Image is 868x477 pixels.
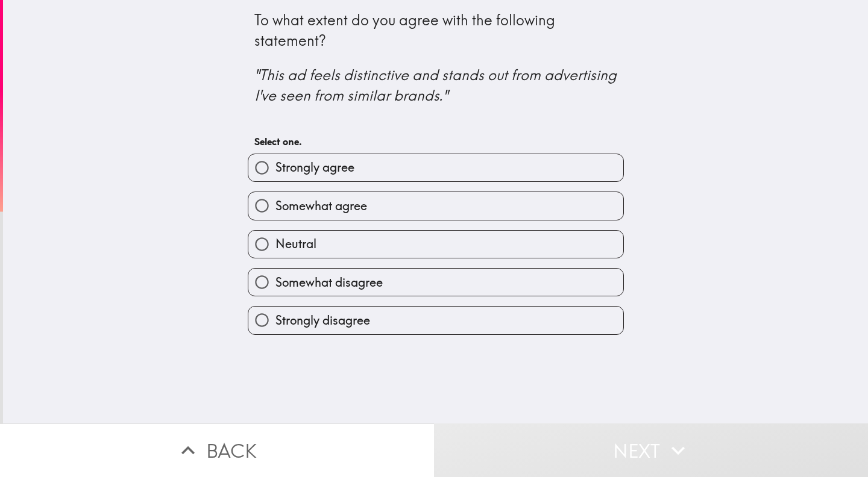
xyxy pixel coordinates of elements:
[248,154,623,181] button: Strongly agree
[248,231,623,258] button: Neutral
[254,66,620,104] i: "This ad feels distinctive and stands out from advertising I've seen from similar brands."
[248,192,623,219] button: Somewhat agree
[254,10,617,105] div: To what extent do you agree with the following statement?
[254,135,617,148] h6: Select one.
[275,159,354,176] span: Strongly agree
[275,198,367,214] span: Somewhat agree
[275,274,383,291] span: Somewhat disagree
[275,312,370,329] span: Strongly disagree
[275,235,316,252] span: Neutral
[434,423,868,477] button: Next
[248,307,623,334] button: Strongly disagree
[248,269,623,296] button: Somewhat disagree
